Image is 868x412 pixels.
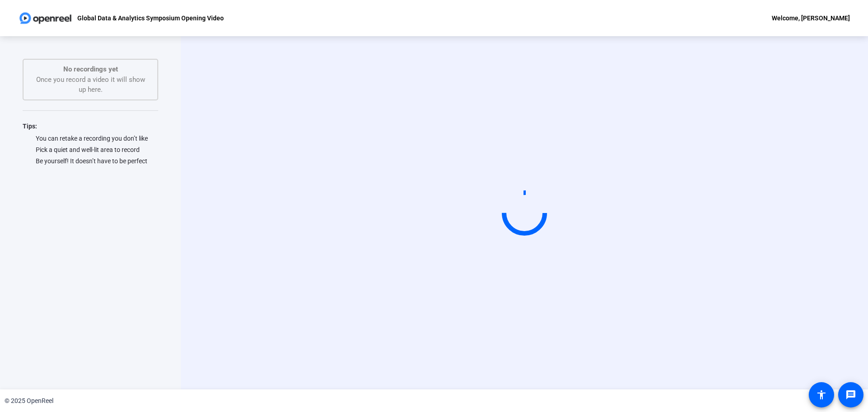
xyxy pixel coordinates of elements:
[23,121,158,132] div: Tips:
[5,396,53,406] div: © 2025 OpenReel
[845,389,856,400] mat-icon: message
[772,13,850,24] div: Welcome, [PERSON_NAME]
[18,9,73,27] img: OpenReel logo
[23,134,158,143] div: You can retake a recording you don’t like
[77,13,224,24] p: Global Data & Analytics Symposium Opening Video
[23,145,158,154] div: Pick a quiet and well-lit area to record
[816,389,827,400] mat-icon: accessibility
[33,64,148,95] div: Once you record a video it will show up here.
[33,64,148,75] p: No recordings yet
[23,156,158,166] div: Be yourself! It doesn’t have to be perfect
